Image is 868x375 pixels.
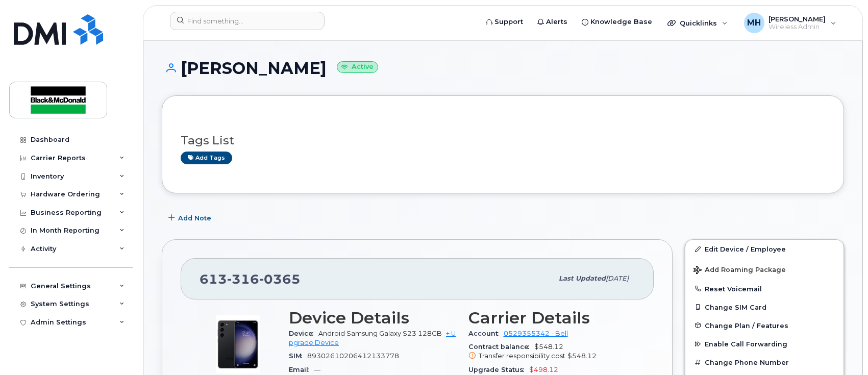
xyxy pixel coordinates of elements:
span: Enable Call Forwarding [705,340,787,348]
h3: Device Details [289,309,456,327]
span: $548.12 [567,352,597,360]
span: Add Note [178,213,211,223]
button: Change Plan / Features [685,316,844,335]
button: Add Roaming Package [685,259,844,280]
span: 316 [227,271,259,287]
span: Email [289,366,314,373]
a: 0529355342 - Bell [504,330,568,337]
small: Active [337,61,378,73]
button: Change Phone Number [685,353,844,371]
h3: Tags List [181,134,825,147]
span: Contract balance [468,343,534,351]
h3: Carrier Details [468,309,636,327]
span: Account [468,330,504,337]
span: Transfer responsibility cost [479,352,565,360]
button: Change SIM Card [685,298,844,316]
h1: [PERSON_NAME] [162,59,844,77]
span: $498.12 [529,366,558,373]
span: Android Samsung Galaxy S23 128GB [318,330,442,337]
button: Enable Call Forwarding [685,335,844,353]
span: Add Roaming Package [693,266,786,276]
span: 613 [200,271,301,287]
span: 0365 [259,271,301,287]
span: — [314,366,320,373]
span: $548.12 [468,343,636,361]
img: image20231002-3703462-r49339.jpeg [207,314,268,375]
span: 89302610206412133778 [307,352,399,360]
span: SIM [289,352,307,360]
button: Add Note [162,209,220,227]
span: Device [289,330,318,337]
span: Last updated [559,274,606,282]
span: [DATE] [606,274,629,282]
span: Change Plan / Features [705,321,788,329]
a: Add tags [181,152,232,164]
span: Upgrade Status [468,366,529,373]
button: Reset Voicemail [685,280,844,298]
a: Edit Device / Employee [685,240,844,258]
